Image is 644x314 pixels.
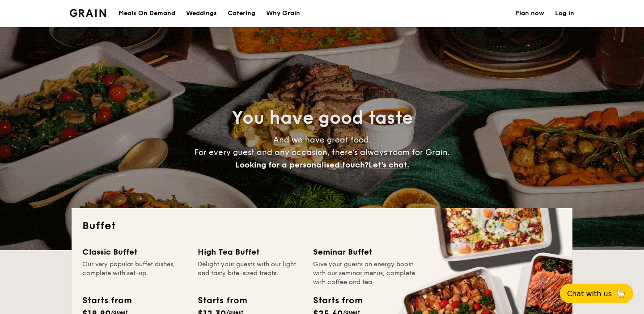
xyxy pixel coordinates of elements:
[198,246,302,258] div: High Tea Buffet
[567,289,612,298] span: Chat with us
[560,284,633,303] button: Chat with us🦙
[313,260,418,287] div: Give your guests an energy boost with our seminar menus, complete with coffee and tea.
[82,219,562,233] h2: Buffet
[235,160,369,170] span: Looking for a personalised touch?
[198,260,302,287] div: Delight your guests with our light and tasty bite-sized treats.
[615,289,626,299] span: 🦙
[70,9,106,17] img: Grain
[82,294,131,307] div: Starts from
[313,246,418,258] div: Seminar Buffet
[313,294,362,307] div: Starts from
[232,107,413,129] span: You have good taste
[369,160,409,170] span: Let's chat.
[82,260,187,287] div: Our very popular buffet dishes, complete with set-up.
[70,9,106,17] a: Logotype
[194,135,450,170] span: And we have great food. For every guest and any occasion, there’s always room for Grain.
[198,294,246,307] div: Starts from
[82,246,187,258] div: Classic Buffet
